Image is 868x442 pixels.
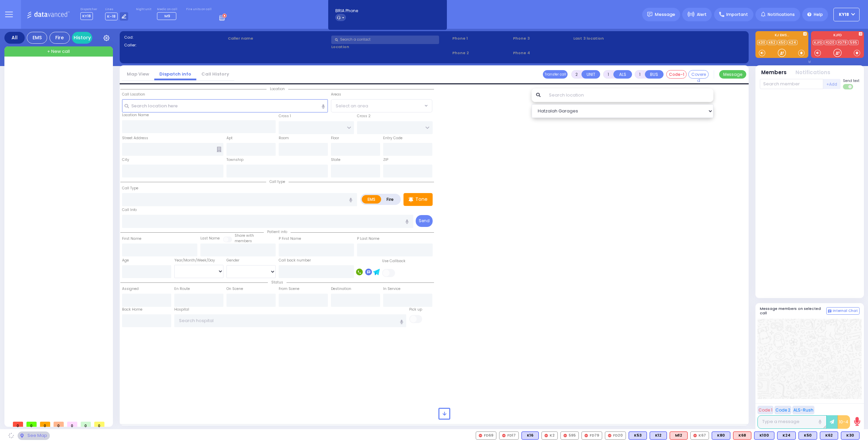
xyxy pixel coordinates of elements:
label: Lines [105,7,129,12]
label: Street Address [122,135,148,141]
label: First Name [122,236,141,241]
span: Important [726,12,748,18]
span: Phone 4 [513,50,571,56]
span: 0 [26,422,37,427]
div: FD20 [605,432,626,440]
div: K12 [650,432,667,440]
a: 595 [849,40,859,45]
button: BUS [645,70,664,79]
label: Call Info [122,207,137,213]
div: K30 [841,432,860,440]
label: Floor [331,135,339,141]
label: Room [279,135,289,141]
input: Search member [760,79,823,89]
label: Entry Code [383,135,402,141]
div: All [4,32,25,44]
span: 0 [67,422,77,427]
span: Help [814,12,823,18]
div: BLS [777,432,796,440]
label: Destination [331,286,351,292]
div: K100 [754,432,774,440]
label: Apt [226,135,233,141]
div: K2 [541,432,558,440]
span: Alert [697,12,707,18]
label: Caller: [124,42,225,48]
span: 0 [13,422,23,427]
label: Township [226,157,243,163]
label: ZIP [383,157,388,163]
a: Dispatch info [154,71,196,77]
label: Location [331,44,450,50]
button: Code 1 [757,406,773,414]
label: From Scene [279,286,299,292]
div: BLS [521,432,539,440]
input: Search location here [122,99,328,112]
div: FD79 [581,432,602,440]
label: Use Callback [382,258,406,264]
button: Code-1 [666,70,687,79]
label: Location Name [122,112,149,118]
label: Fire units on call [186,7,212,12]
label: Call back number [279,258,311,263]
button: ALS [613,70,632,79]
label: Turn off text [843,83,854,90]
img: red-radio-icon.svg [585,434,588,437]
label: In Service [383,286,400,292]
span: 0 [94,422,104,427]
label: Pick up [409,307,422,312]
button: Code 2 [774,406,791,414]
span: M9 [164,13,170,19]
div: BLS [712,432,730,440]
a: History [72,32,92,44]
img: red-radio-icon.svg [564,434,567,437]
span: KY18 [80,12,93,20]
label: Night unit [136,7,151,12]
div: BLS [650,432,667,440]
a: KJFD [813,40,824,45]
label: Gender [226,258,239,263]
span: BRIA Phone [335,8,358,14]
span: Select an area [336,103,368,109]
img: red-radio-icon.svg [502,434,506,437]
div: M12 [670,432,688,440]
div: K68 [733,432,751,440]
label: P First Name [279,236,301,241]
div: K80 [712,432,730,440]
label: Call Type [122,186,138,191]
label: Age [122,258,129,263]
label: En Route [174,286,190,292]
span: Internal Chat [833,309,858,313]
div: 595 [560,432,579,440]
img: red-radio-icon.svg [545,434,548,437]
button: Covered [688,70,709,79]
span: Patient info [264,229,291,234]
span: Phone 1 [452,36,511,41]
div: K53 [629,432,647,440]
div: Year/Month/Week/Day [174,258,223,263]
span: 0 [54,422,64,427]
div: K67 [690,432,709,440]
label: Last Name [200,236,220,241]
span: Send text [843,78,860,83]
a: FD79 [836,40,848,45]
label: On Scene [226,286,243,292]
button: Members [761,69,787,77]
div: ALS [733,432,751,440]
button: Notifications [795,69,830,77]
a: Call History [196,71,234,77]
label: P Last Name [357,236,379,241]
input: Search hospital [174,314,407,327]
label: Dispatcher [80,7,97,12]
span: Message [655,11,675,18]
label: KJFD [811,34,864,38]
span: Call type [266,179,289,184]
div: EMS [27,32,47,44]
label: State [331,157,340,163]
span: KY18 [839,12,849,18]
a: Map View [122,71,154,77]
img: red-radio-icon.svg [608,434,611,437]
span: K-18 [105,13,118,20]
span: Notifications [768,12,795,18]
span: 0 [81,422,91,427]
label: Fire [381,195,400,204]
